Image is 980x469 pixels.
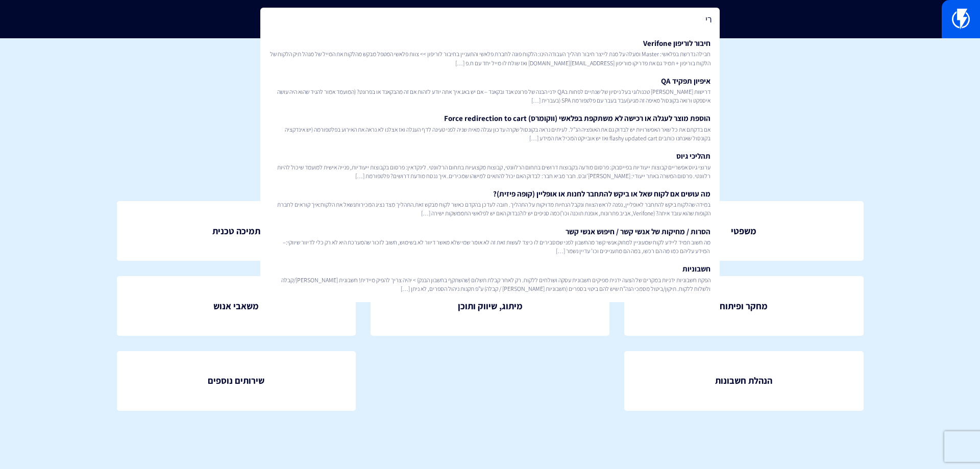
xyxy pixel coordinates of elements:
span: חבילה נדרשת בפלאשי: Master ומעלה על מנת לייצר חיבור תהליך העבודה הינו: הלקוח פונה לחברת פלאשי והת... [269,50,710,67]
span: הפקת חשבוניות ידניות במקרים של הצעה ידנית מפיקים חשבונית עסקה ושולחים ללקוח. רק לאחר קבלת תשלום (... [269,276,710,293]
a: חשבוניותהפקת חשבוניות ידניות במקרים של הצעה ידנית מפיקים חשבונית עסקה ושולחים ללקוח. רק לאחר קבלת... [265,259,715,297]
a: מחקר ופיתוח [624,276,863,336]
a: תהליכי גיוסערוצי גיוס אפשריים קבוצות ייעודיות בפייסבוק: פרסום מודעה בקבוצות דרושים בתחום הרלוונטי... [265,146,715,184]
a: מיתוג, שיווק ותוכן [371,276,609,336]
span: מה חשוב תמיד ליידע לקוח שמעוניין למחוק אנשי קשר מהחשבון לפני שמסבירים לו כיצד לעשות זאת זה לא אומ... [269,238,710,255]
span: שירותים נוספים [208,374,264,387]
p: צוות פלאשי היקר , כאן תוכלו למצוא נהלים ותשובות לכל תפקיד בארגון שלנו שיעזרו לכם להצליח. [15,84,965,102]
span: הנהלת חשבונות [715,374,772,387]
a: הסרות / מחיקות של אנשי קשר / חיפוש אנשי קשרמה חשוב תמיד ליידע לקוח שמעוניין למחוק אנשי קשר מהחשבו... [265,222,715,260]
h1: מנהל ידע ארגוני [15,54,965,74]
span: משפטי [731,225,756,238]
span: במידה שהלקוח ביקש להתחבר לאופליין, נפנה לראש הצוות ונקבל הנחיות מדויקות על התהליך. חובה לעדכן בהק... [269,200,710,217]
a: איפיון תפקיד QAדרישות [PERSON_NAME] טכנולוגי בעל ניסיון של שנתיים לפחות בQA ידני הבנה של פרונט אנ... [265,71,715,109]
span: מחקר ופיתוח [720,300,768,313]
a: שירותים נוספים [117,351,356,411]
a: תמיכה טכנית [117,201,356,261]
a: הוספת מוצר לעגלה או רכישה לא משתקפת בפלאשי (ווקומרס) Force redirection to cartאם בדקתם את כל שאר ... [265,109,715,146]
a: הנהלת חשבונות [624,351,863,411]
input: חיפוש מהיר... [260,8,720,31]
span: אם בדקתם את כל שאר האפשרויות יש לבדוק גם את האופציה הנ”ל. לעיתים נראה בקונסול שקרה עדכון עגלה מאי... [269,125,710,142]
a: חיבור לוריפון Verifoneחבילה נדרשת בפלאשי: Master ומעלה על מנת לייצר חיבור תהליך העבודה הינו: הלקו... [265,34,715,71]
a: משאבי אנוש [117,276,356,336]
span: ערוצי גיוס אפשריים קבוצות ייעודיות בפייסבוק: פרסום מודעה בקבוצות דרושים בתחום הרלוונטי, קבוצות מק... [269,163,710,180]
span: תמיכה טכנית [212,225,260,238]
span: דרישות [PERSON_NAME] טכנולוגי בעל ניסיון של שנתיים לפחות בQA ידני הבנה של פרונט אנד ובקאנד – אם י... [269,87,710,105]
a: משפטי [624,201,863,261]
a: מה עושים אם לקוח שאל או ביקש להתחבר לחנות או אופליין (קופה פיזית)?במידה שהלקוח ביקש להתחבר לאופלי... [265,184,715,222]
span: משאבי אנוש [213,300,259,313]
span: מיתוג, שיווק ותוכן [458,300,523,313]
